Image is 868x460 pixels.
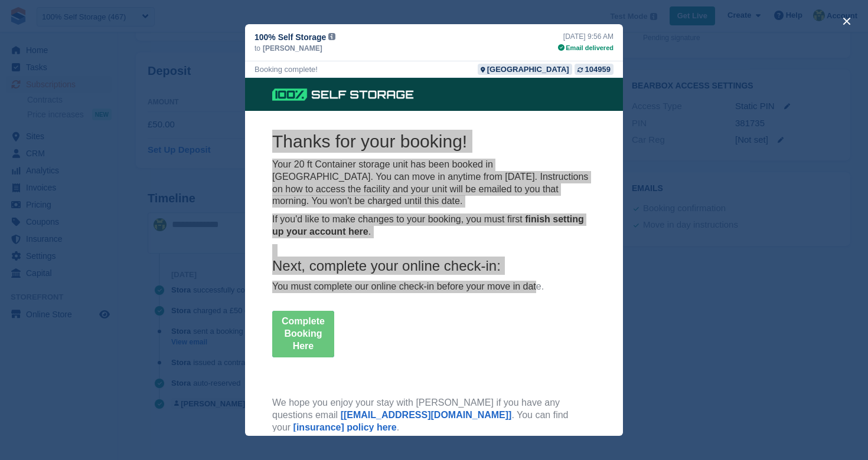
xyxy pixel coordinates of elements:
[27,179,351,197] h4: Next, complete your online check-in:
[96,332,267,342] a: [[EMAIL_ADDRESS][DOMAIN_NAME]]
[254,31,326,43] span: 100% Self Storage
[558,43,614,53] div: Email delivered
[27,136,339,159] a: finish setting up your account here
[254,64,318,75] div: Booking complete!
[27,81,351,130] p: Your 20 ft Container storage unit has been booked in [GEOGRAPHIC_DATA]. You can move in anytime f...
[27,319,351,356] p: We hope you enjoy your stay with [PERSON_NAME] if you have any questions email . You can find your .
[27,136,351,160] p: If you'd like to make changes to your booking, you must first .
[48,344,152,354] a: [insurance] policy here
[478,64,572,75] a: [GEOGRAPHIC_DATA]
[487,64,569,75] div: [GEOGRAPHIC_DATA]
[27,203,351,215] p: You must complete our online check-in before your move in date.
[254,43,260,54] span: to
[27,9,169,24] img: 100% Self Storage Logo
[837,12,856,31] button: close
[558,31,614,42] div: [DATE] 9:56 AM
[27,52,351,75] h2: Thanks for your booking!
[328,33,335,40] img: icon-info-grey-7440780725fd019a000dd9b08b2336e03edf1995a4989e88bcd33f0948082b44.svg
[27,233,89,279] a: Complete Booking Here
[585,64,611,75] div: 104959
[575,64,614,75] a: 104959
[263,43,322,54] span: [PERSON_NAME]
